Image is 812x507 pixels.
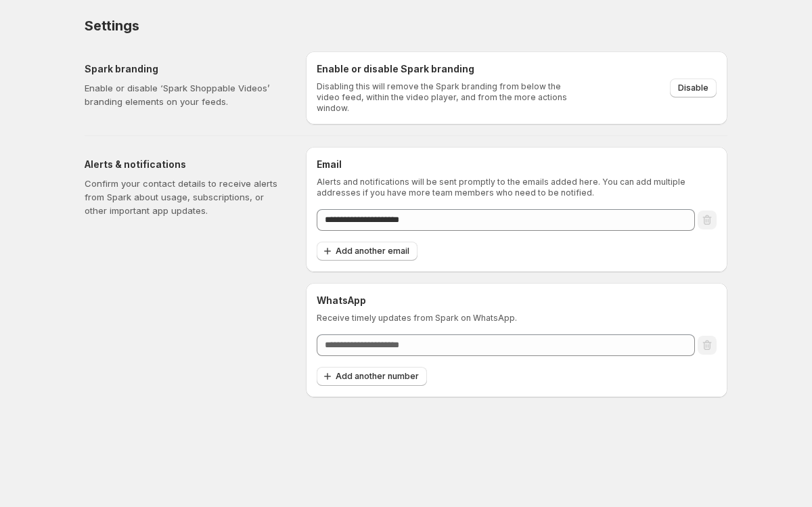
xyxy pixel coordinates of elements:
p: Enable or disable ‘Spark Shoppable Videos’ branding elements on your feeds. [85,81,284,108]
button: Add another number [317,367,427,386]
span: Add another email [336,246,409,257]
span: Add another number [336,371,419,382]
span: Disable [678,83,708,93]
button: Disable [670,79,717,97]
p: Alerts and notifications will be sent promptly to the emails added here. You can add multiple add... [317,177,717,198]
p: Disabling this will remove the Spark branding from below the video feed, within the video player,... [317,81,576,114]
p: Receive timely updates from Spark on WhatsApp. [317,313,717,324]
p: Confirm your contact details to receive alerts from Spark about usage, subscriptions, or other im... [85,177,284,217]
h5: Alerts & notifications [85,158,284,171]
h6: Enable or disable Spark branding [317,62,576,76]
button: Add another email [317,242,418,261]
span: Settings [85,18,139,34]
h6: Email [317,158,717,171]
h5: Spark branding [85,62,284,76]
h6: WhatsApp [317,294,717,307]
